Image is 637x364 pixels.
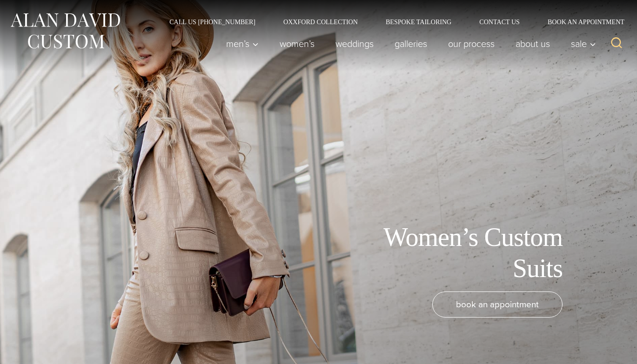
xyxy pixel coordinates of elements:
[384,34,438,53] a: Galleries
[605,33,628,55] button: View Search Form
[155,19,269,25] a: Call Us [PHONE_NUMBER]
[353,222,563,284] h1: Women’s Custom Suits
[505,34,561,53] a: About Us
[534,19,628,25] a: Book an Appointment
[216,34,601,53] nav: Primary Navigation
[269,34,325,53] a: Women’s
[226,39,259,48] span: Men’s
[269,19,372,25] a: Oxxford Collection
[372,19,465,25] a: Bespoke Tailoring
[9,10,121,52] img: Alan David Custom
[432,291,563,318] a: book an appointment
[155,19,628,25] nav: Secondary Navigation
[465,19,534,25] a: Contact Us
[438,34,505,53] a: Our Process
[456,298,539,311] span: book an appointment
[571,39,596,48] span: Sale
[325,34,384,53] a: weddings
